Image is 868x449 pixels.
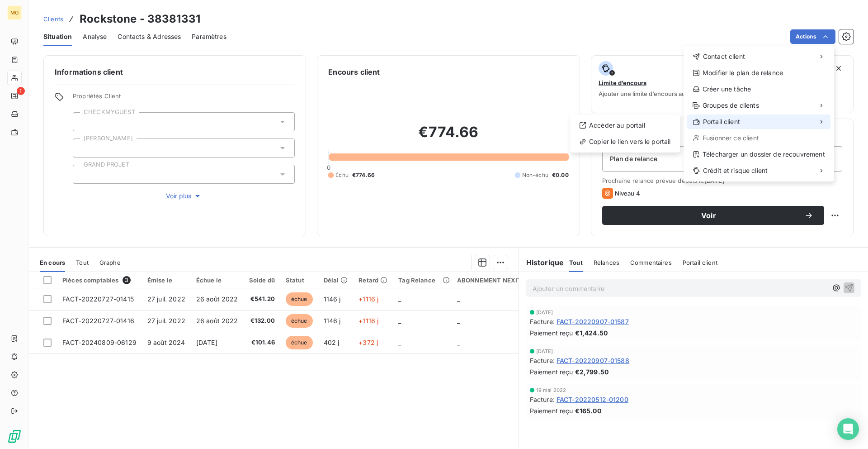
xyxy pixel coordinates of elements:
span: Crédit et risque client [703,166,768,175]
div: Accéder au portail [574,118,676,133]
span: Portail client [703,117,740,126]
span: Contact client [703,52,745,61]
div: Actions [684,46,834,182]
span: Groupes de clients [703,101,759,110]
div: Créer une tâche [687,82,830,96]
div: Copier le lien vers le portail [574,134,676,149]
div: Fusionner ce client [687,131,830,145]
div: Modifier le plan de relance [687,66,830,80]
div: Télécharger un dossier de recouvrement [687,147,830,162]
